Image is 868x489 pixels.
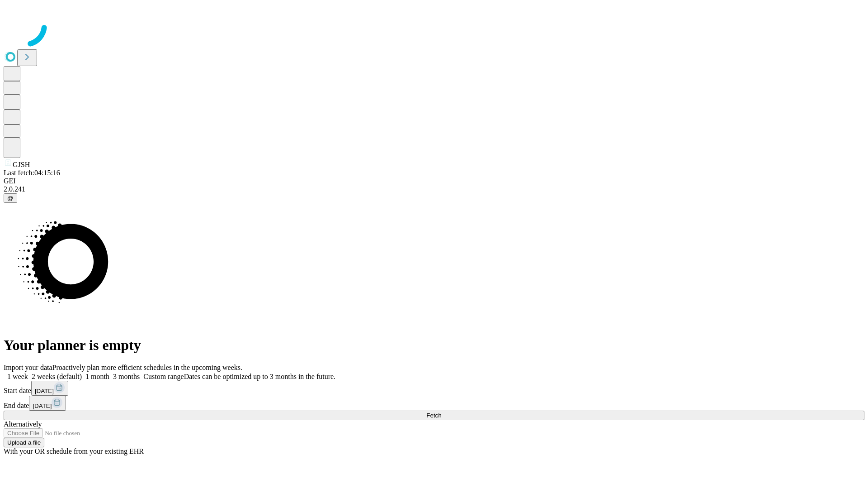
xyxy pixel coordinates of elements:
[4,420,42,428] span: Alternatively
[4,169,60,177] span: Last fetch: 04:15:16
[4,396,864,411] div: End date
[7,195,14,201] span: @
[31,381,68,396] button: [DATE]
[4,177,864,185] div: GEI
[4,411,864,420] button: Fetch
[4,193,17,203] button: @
[113,373,140,380] span: 3 months
[4,364,52,371] span: Import your data
[7,373,28,380] span: 1 week
[85,373,109,380] span: 1 month
[4,447,144,455] span: With your OR schedule from your existing EHR
[4,185,864,193] div: 2.0.241
[184,373,335,380] span: Dates can be optimized up to 3 months in the future.
[29,396,66,411] button: [DATE]
[4,438,44,447] button: Upload a file
[35,388,54,394] span: [DATE]
[4,381,864,396] div: Start date
[32,373,82,380] span: 2 weeks (default)
[52,364,242,371] span: Proactively plan more efficient schedules in the upcoming weeks.
[13,161,30,168] span: GJSH
[426,412,441,419] span: Fetch
[4,337,864,354] h1: Your planner is empty
[143,373,184,380] span: Custom range
[33,403,52,409] span: [DATE]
